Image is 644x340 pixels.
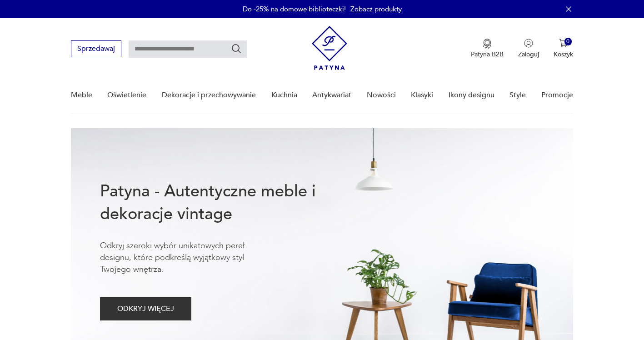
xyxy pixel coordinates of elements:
[271,78,297,113] a: Kuchnia
[100,297,191,320] button: ODKRYJ WIĘCEJ
[509,78,526,113] a: Style
[559,39,568,48] img: Ikona koszyka
[312,26,347,70] img: Patyna - sklep z meblami i dekoracjami vintage
[471,39,504,59] button: Patyna B2B
[71,40,121,57] button: Sprzedawaj
[350,5,402,14] a: Zobacz produkty
[162,78,256,113] a: Dekoracje i przechowywanie
[100,180,345,225] h1: Patyna - Autentyczne meble i dekoracje vintage
[541,78,573,113] a: Promocje
[71,78,92,113] a: Meble
[312,78,351,113] a: Antykwariat
[471,50,504,59] p: Patyna B2B
[71,46,121,53] a: Sprzedawaj
[483,39,492,49] img: Ikona medalu
[564,38,572,45] div: 0
[411,78,433,113] a: Klasyki
[243,5,346,14] p: Do -25% na domowe biblioteczki!
[518,39,539,59] button: Zaloguj
[367,78,396,113] a: Nowości
[554,39,573,59] button: 0Koszyk
[231,43,242,54] button: Szukaj
[449,78,494,113] a: Ikony designu
[100,240,273,275] p: Odkryj szeroki wybór unikatowych pereł designu, które podkreślą wyjątkowy styl Twojego wnętrza.
[471,39,504,59] a: Ikona medaluPatyna B2B
[524,39,533,48] img: Ikonka użytkownika
[554,50,573,59] p: Koszyk
[107,78,146,113] a: Oświetlenie
[100,306,191,313] a: ODKRYJ WIĘCEJ
[518,50,539,59] p: Zaloguj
